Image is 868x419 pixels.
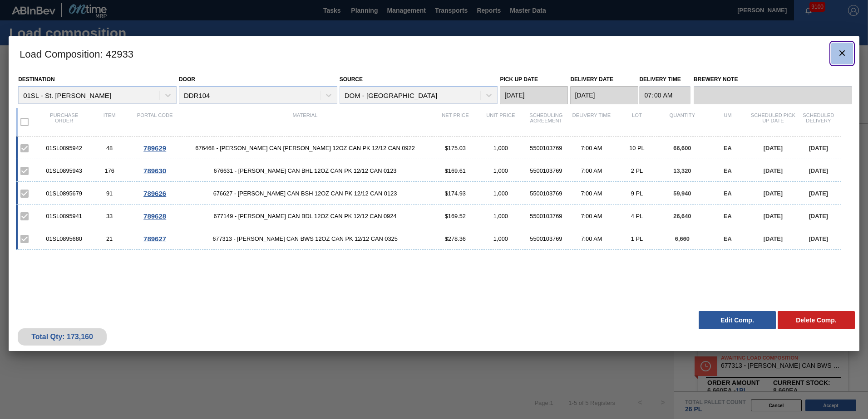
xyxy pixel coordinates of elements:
div: 5500103769 [523,167,569,174]
div: 5500103769 [523,145,569,151]
button: Delete Comp. [778,311,855,329]
label: Pick up Date [500,76,538,83]
span: 789629 [143,144,166,152]
div: $169.52 [433,213,478,219]
div: 7:00 AM [569,190,614,197]
span: [DATE] [809,213,828,219]
div: 2 PL [614,167,660,174]
div: UM [705,112,750,132]
div: 01SL0895679 [41,190,87,197]
div: Scheduling Agreement [523,112,569,132]
div: 7:00 AM [569,213,614,219]
div: 01SL0895680 [41,235,87,242]
div: 01SL0895941 [41,213,87,219]
span: [DATE] [764,145,783,151]
div: 01SL0895943 [41,167,87,174]
span: 789627 [143,235,166,243]
div: 1 PL [614,235,660,242]
div: 7:00 AM [569,167,614,174]
div: Quantity [660,112,705,132]
div: Item [87,112,132,132]
span: 789630 [143,167,166,175]
div: 1,000 [478,235,523,242]
span: EA [724,235,732,242]
div: 33 [87,213,132,219]
div: Go to Order [132,212,178,220]
div: Net Price [433,112,478,132]
span: 676627 - CARR CAN BSH 12OZ CAN PK 12/12 CAN 0123 [178,190,433,197]
input: mm/dd/yyyy [500,86,568,104]
span: [DATE] [809,190,828,197]
span: 6,660 [675,235,690,242]
div: 7:00 AM [569,145,614,151]
label: Door [179,76,195,83]
div: 5500103769 [523,235,569,242]
div: 7:00 AM [569,235,614,242]
div: Total Qty: 173,160 [25,333,100,341]
div: Go to Order [132,167,178,175]
label: Brewery Note [694,73,852,86]
div: 5500103769 [523,213,569,219]
div: 9 PL [614,190,660,197]
span: [DATE] [764,167,783,174]
span: [DATE] [809,167,828,174]
span: 677313 - CARR CAN BWS 12OZ CAN PK 12/12 CAN 0325 [178,235,433,242]
span: 677149 - CARR CAN BDL 12OZ CAN PK 12/12 CAN 0924 [178,213,433,219]
span: 789626 [143,190,166,197]
div: Unit Price [478,112,523,132]
button: Edit Comp. [699,311,776,329]
div: 176 [87,167,132,174]
label: Destination [18,76,54,83]
div: Scheduled Delivery [796,112,841,132]
span: EA [724,190,732,197]
span: EA [724,145,732,151]
span: 13,320 [673,167,691,174]
span: EA [724,167,732,174]
span: EA [724,213,732,219]
span: [DATE] [764,235,783,242]
span: 789628 [143,212,166,220]
div: $175.03 [433,145,478,151]
span: 676631 - CARR CAN BHL 12OZ CAN PK 12/12 CAN 0123 [178,167,433,174]
span: 66,600 [673,145,691,151]
div: 21 [87,235,132,242]
div: 1,000 [478,145,523,151]
label: Source [340,76,363,83]
div: 48 [87,145,132,151]
span: 676468 - CARR CAN BUD 12OZ CAN PK 12/12 CAN 0922 [178,145,433,151]
h3: Load Composition : 42933 [9,36,859,71]
div: 01SL0895942 [41,145,87,151]
div: 4 PL [614,213,660,219]
span: [DATE] [764,213,783,219]
label: Delivery Date [570,76,613,83]
span: [DATE] [809,235,828,242]
label: Delivery Time [639,73,690,86]
div: Lot [614,112,660,132]
span: 26,640 [673,213,691,219]
div: Go to Order [132,190,178,197]
div: $169.61 [433,167,478,174]
span: [DATE] [764,190,783,197]
input: mm/dd/yyyy [570,86,638,104]
span: 59,940 [673,190,691,197]
div: $174.93 [433,190,478,197]
div: 91 [87,190,132,197]
div: Material [178,112,433,132]
div: 1,000 [478,213,523,219]
div: Go to Order [132,235,178,243]
div: 10 PL [614,145,660,151]
div: Portal code [132,112,178,132]
div: 5500103769 [523,190,569,197]
div: Go to Order [132,144,178,152]
div: 1,000 [478,167,523,174]
div: 1,000 [478,190,523,197]
div: Delivery Time [569,112,614,132]
span: [DATE] [809,145,828,151]
div: Purchase order [41,112,87,132]
div: $278.36 [433,235,478,242]
div: Scheduled Pick up Date [750,112,796,132]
